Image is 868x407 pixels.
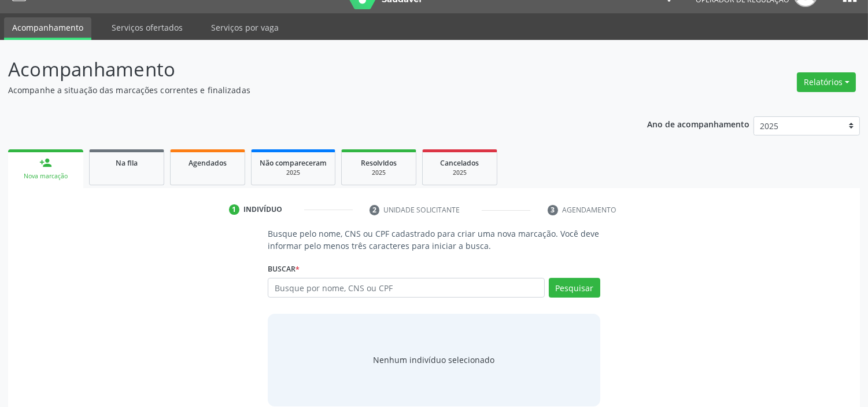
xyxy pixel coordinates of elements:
[104,17,191,38] a: Serviços ofertados
[268,228,600,252] p: Busque pelo nome, CNS ou CPF cadastrado para criar uma nova marcação. Você deve informar pelo men...
[441,158,479,168] span: Cancelados
[16,172,75,181] div: Nova marcação
[431,168,489,177] div: 2025
[4,17,91,40] a: Acompanhamento
[797,72,856,92] button: Relatórios
[8,55,604,84] p: Acompanhamento
[549,278,600,298] button: Pesquisar
[268,278,544,298] input: Busque por nome, CNS ou CPF
[116,158,138,168] span: Na fila
[8,84,604,96] p: Acompanhe a situação das marcações correntes e finalizadas
[260,158,327,168] span: Não compareceram
[361,158,397,168] span: Resolvidos
[373,354,494,366] div: Nenhum indivíduo selecionado
[350,168,408,177] div: 2025
[189,158,227,168] span: Agendados
[243,204,282,215] div: Indivíduo
[647,116,749,131] p: Ano de acompanhamento
[203,17,287,38] a: Serviços por vaga
[260,168,327,177] div: 2025
[268,260,300,278] label: Buscar
[39,156,52,169] div: person_add
[229,204,239,215] div: 1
